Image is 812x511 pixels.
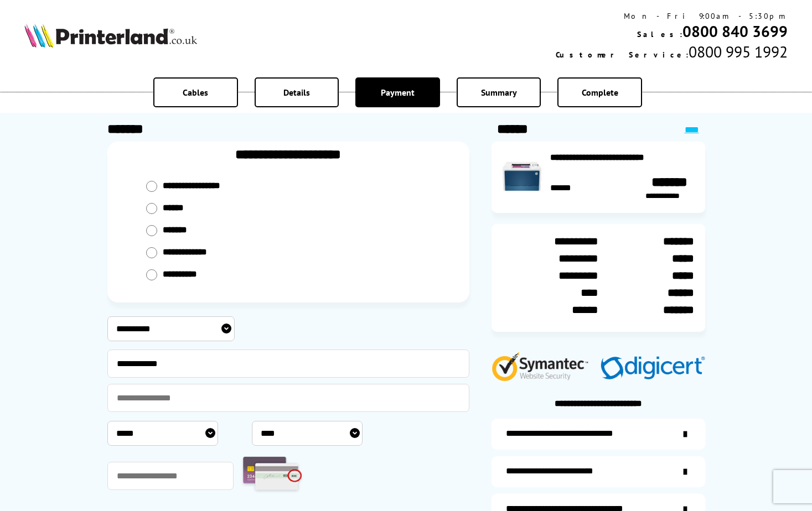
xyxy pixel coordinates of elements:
a: additional-ink [492,419,705,450]
span: Details [283,87,310,98]
div: Mon - Fri 9:00am - 5:30pm [556,11,788,21]
span: Customer Service: [556,50,689,60]
a: 0800 840 3699 [682,21,788,41]
img: Printerland Logo [24,23,197,48]
span: 0800 995 1992 [689,41,788,62]
span: Payment [381,87,415,98]
a: items-arrive [492,456,705,487]
span: Cables [183,87,208,98]
span: Complete [582,87,618,98]
span: Sales: [637,29,682,39]
span: Summary [481,87,517,98]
